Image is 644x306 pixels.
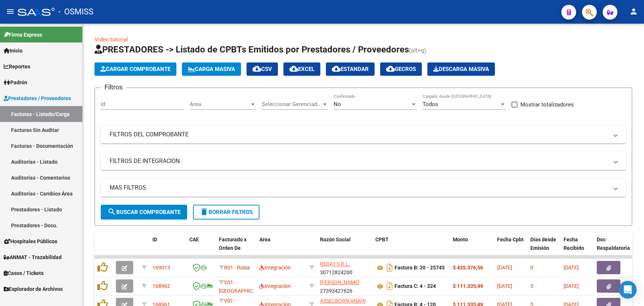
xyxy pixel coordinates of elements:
div: Open Intercom Messenger [619,281,637,299]
span: CPBT [375,237,389,242]
span: Fecha Cpbt [497,237,524,242]
mat-panel-title: MAS FILTROS [110,184,608,192]
span: [PERSON_NAME] [320,279,359,285]
mat-expansion-panel-header: FILTROS DE INTEGRACION [101,152,626,170]
mat-icon: cloud_download [332,64,341,73]
mat-panel-title: FILTROS DEL COMPROBANTE [110,130,608,139]
a: Video tutorial [94,36,128,43]
span: ID [152,237,157,242]
span: 5 [530,283,533,289]
span: [DATE] [564,265,579,271]
mat-icon: menu [6,7,15,16]
strong: Factura B: 20 - 25745 [395,265,445,271]
datatable-header-cell: Razón Social [317,232,372,264]
span: PRESTADORES -> Listado de CPBTs Emitidos por Prestadores / Proveedores [94,44,409,55]
span: Fecha Recibido [564,237,584,251]
datatable-header-cell: Doc Respaldatoria [594,232,638,264]
mat-icon: cloud_download [252,64,261,73]
datatable-header-cell: CAE [186,232,216,264]
span: Mostrar totalizadores [520,100,574,109]
button: Carga Masiva [182,62,241,76]
h3: Filtros [101,82,126,92]
strong: $ 111.335,49 [453,283,483,289]
i: Descargar documento [385,280,395,292]
span: Hospitales Públicos [4,237,57,245]
span: Firma Express [4,31,42,39]
mat-icon: cloud_download [289,64,298,73]
span: Días desde Emisión [530,237,556,251]
button: Gecros [380,62,422,76]
i: Descargar documento [385,262,395,273]
button: Descarga Masiva [427,62,495,76]
span: Todos [423,101,438,108]
span: 0 [530,265,533,271]
span: Borrar Filtros [200,209,253,215]
span: Doc Respaldatoria [597,237,630,251]
span: 169013 [152,265,170,271]
span: 168962 [152,283,170,289]
strong: $ 435.376,56 [453,265,483,271]
span: Area [259,237,271,242]
datatable-header-cell: Días desde Emisión [527,232,561,264]
mat-panel-title: FILTROS DE INTEGRACION [110,157,608,165]
span: (alt+q) [409,47,426,54]
span: Razón Social [320,237,351,242]
datatable-header-cell: Fecha Recibido [561,232,594,264]
span: ASSELBORN ANAHI [320,298,366,304]
button: Estandar [326,62,375,76]
datatable-header-cell: ID [149,232,186,264]
span: Monto [453,237,468,242]
span: Seleccionar Gerenciador [262,101,321,108]
span: REDAT S.R.L. [320,261,350,267]
button: EXCEL [283,62,320,76]
span: Gecros [386,66,416,72]
span: - OSMISS [58,4,93,20]
button: CSV [247,62,278,76]
span: Estandar [332,66,369,72]
span: Cargar Comprobante [100,66,171,72]
mat-icon: search [107,207,116,216]
mat-expansion-panel-header: MAS FILTROS [101,179,626,197]
span: Reportes [4,62,30,71]
span: Padrón [4,78,27,86]
span: CSV [252,66,272,72]
mat-expansion-panel-header: FILTROS DEL COMPROBANTE [101,126,626,143]
span: EXCEL [289,66,314,72]
span: Explorador de Archivos [4,285,63,293]
button: Cargar Comprobante [94,62,176,76]
span: Descarga Masiva [433,66,489,72]
span: No [334,101,341,108]
datatable-header-cell: Facturado x Orden De [216,232,256,264]
span: Buscar Comprobante [107,209,180,215]
button: Buscar Comprobante [101,205,187,220]
datatable-header-cell: Fecha Cpbt [494,232,527,264]
span: ANMAT - Trazabilidad [4,253,62,261]
datatable-header-cell: CPBT [372,232,450,264]
span: [DATE] [497,283,512,289]
span: Area [190,101,249,108]
div: 30712824200 [320,260,369,275]
app-download-masive: Descarga masiva de comprobantes (adjuntos) [427,62,495,76]
strong: Factura C: 4 - 324 [395,283,436,289]
mat-icon: cloud_download [386,64,395,73]
div: 27393427626 [320,278,369,294]
span: Prestadores / Proveedores [4,94,71,102]
span: Carga Masiva [188,66,235,72]
button: Borrar Filtros [193,205,259,220]
span: [DATE] [497,265,512,271]
span: Inicio [4,47,23,55]
span: Casos / Tickets [4,269,44,277]
span: Integración [259,265,291,271]
datatable-header-cell: Area [256,232,306,264]
span: Integración [259,283,291,289]
datatable-header-cell: Monto [450,232,494,264]
span: [DATE] [564,283,579,289]
mat-icon: delete [200,207,209,216]
span: R01 - Roisa [224,265,250,271]
mat-icon: person [629,7,638,16]
span: CAE [189,237,199,242]
span: Facturado x Orden De [219,237,247,251]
